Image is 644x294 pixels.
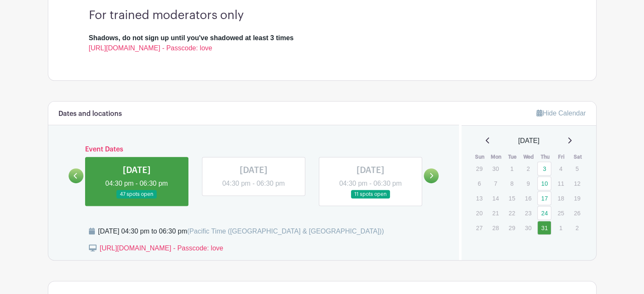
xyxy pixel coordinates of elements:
span: [DATE] [518,136,539,146]
a: 3 [537,162,551,176]
p: 27 [472,221,486,234]
p: 16 [521,192,535,205]
th: Wed [521,153,537,161]
p: 29 [472,162,486,175]
a: [URL][DOMAIN_NAME] - Passcode: love [100,245,224,252]
p: 28 [489,221,503,234]
th: Mon [488,153,505,161]
p: 30 [489,162,503,175]
th: Tue [504,153,521,161]
p: 13 [472,192,486,205]
p: 30 [521,221,535,234]
a: 17 [537,191,551,205]
h3: For trained moderators only [89,8,556,23]
p: 2 [570,221,584,234]
p: 12 [570,177,584,190]
p: 29 [505,221,519,234]
p: 15 [505,192,519,205]
p: 2 [521,162,535,175]
a: Hide Calendar [536,110,586,117]
p: 22 [505,206,519,220]
a: [URL][DOMAIN_NAME] - Passcode: love [89,44,213,52]
p: 23 [521,206,535,220]
p: 5 [570,162,584,175]
span: (Pacific Time ([GEOGRAPHIC_DATA] & [GEOGRAPHIC_DATA])) [187,228,384,235]
h6: Event Dates [83,146,424,154]
p: 26 [570,206,584,220]
p: 20 [472,206,486,220]
a: 24 [537,206,551,220]
p: 11 [554,177,568,190]
th: Thu [537,153,553,161]
h6: Dates and locations [58,110,122,118]
th: Sun [472,153,488,161]
p: 4 [554,162,568,175]
p: 9 [521,177,535,190]
p: 6 [472,177,486,190]
p: 19 [570,192,584,205]
p: 7 [489,177,503,190]
p: 25 [554,206,568,220]
p: 1 [554,221,568,234]
a: 31 [537,221,551,235]
p: 8 [505,177,519,190]
p: 14 [489,192,503,205]
div: [DATE] 04:30 pm to 06:30 pm [98,226,384,236]
p: 21 [489,206,503,220]
p: 1 [505,162,519,175]
th: Fri [553,153,570,161]
th: Sat [569,153,586,161]
strong: Shadows, do not sign up until you've shadowed at least 3 times [89,34,294,41]
p: 18 [554,192,568,205]
a: 10 [537,176,551,190]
